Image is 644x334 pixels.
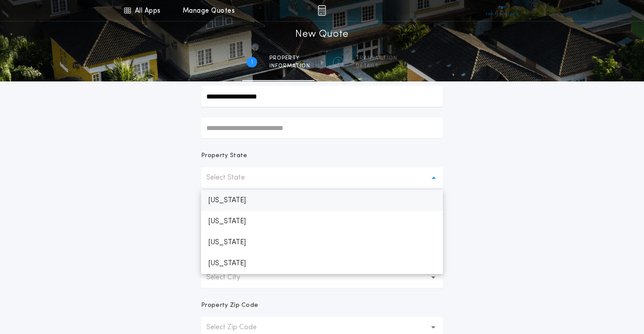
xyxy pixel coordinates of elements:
[201,211,443,232] p: [US_STATE]
[486,6,519,15] img: vs-icon
[337,59,340,66] h2: 2
[269,55,310,62] span: Property
[356,55,397,62] span: Transaction
[201,167,443,188] button: Select State
[201,232,443,253] p: [US_STATE]
[206,322,271,333] p: Select Zip Code
[206,172,259,183] p: Select State
[201,301,258,310] p: Property Zip Code
[201,190,443,211] p: [US_STATE]
[251,59,253,66] h2: 1
[201,267,443,288] button: Select City
[269,63,310,70] span: information
[356,63,397,70] span: details
[206,272,254,283] p: Select City
[201,151,247,160] p: Property State
[295,28,349,42] h1: New Quote
[201,190,443,274] ul: Select State
[201,253,443,274] p: [US_STATE]
[318,5,326,16] img: img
